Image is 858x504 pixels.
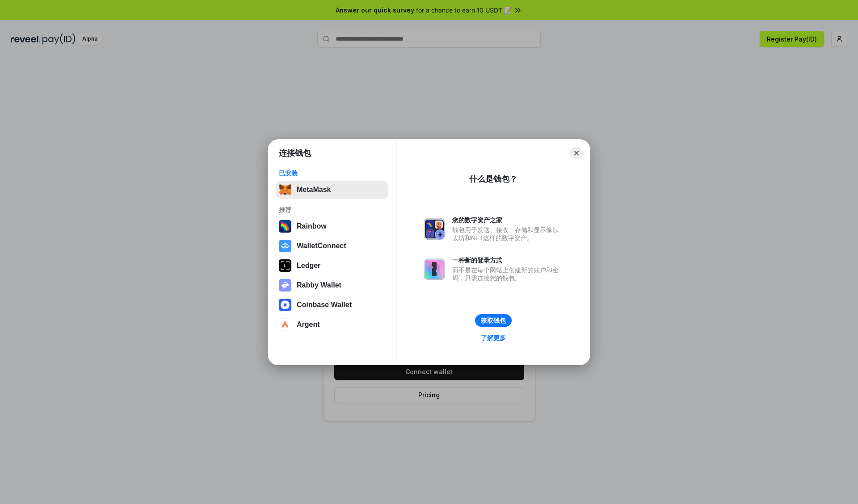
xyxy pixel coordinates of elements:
[276,181,388,199] button: MetaMask
[276,257,388,275] button: Ledger
[469,174,517,184] div: 什么是钱包？
[452,256,563,264] div: 一种新的登录方式
[297,281,341,289] div: Rabby Wallet
[279,259,291,272] img: svg+xml,%3Csvg%20xmlns%3D%22http%3A%2F%2Fwww.w3.org%2F2000%2Fsvg%22%20width%3D%2228%22%20height%3...
[279,220,291,233] img: svg+xml,%3Csvg%20width%3D%22120%22%20height%3D%22120%22%20viewBox%3D%220%200%20120%20120%22%20fil...
[297,242,346,250] div: WalletConnect
[481,334,506,342] div: 了解更多
[424,258,445,280] img: svg+xml,%3Csvg%20xmlns%3D%22http%3A%2F%2Fwww.w3.org%2F2000%2Fsvg%22%20fill%3D%22none%22%20viewBox...
[279,299,291,311] img: svg+xml,%3Csvg%20width%3D%2228%22%20height%3D%2228%22%20viewBox%3D%220%200%2028%2028%22%20fill%3D...
[475,314,512,327] button: 获取钱包
[276,276,388,294] button: Rabby Wallet
[297,186,331,194] div: MetaMask
[475,332,511,344] a: 了解更多
[276,217,388,235] button: Rainbow
[279,206,386,214] div: 推荐
[279,279,291,292] img: svg+xml,%3Csvg%20xmlns%3D%22http%3A%2F%2Fwww.w3.org%2F2000%2Fsvg%22%20fill%3D%22none%22%20viewBox...
[276,296,388,314] button: Coinbase Wallet
[279,318,291,331] img: svg+xml,%3Csvg%20width%3D%2228%22%20height%3D%2228%22%20viewBox%3D%220%200%2028%2028%22%20fill%3D...
[570,147,583,159] button: Close
[279,148,311,158] h1: 连接钱包
[452,266,563,282] div: 而不是在每个网站上创建新的账户和密码，只需连接您的钱包。
[297,321,320,329] div: Argent
[424,218,445,240] img: svg+xml,%3Csvg%20xmlns%3D%22http%3A%2F%2Fwww.w3.org%2F2000%2Fsvg%22%20fill%3D%22none%22%20viewBox...
[297,262,320,270] div: Ledger
[276,237,388,255] button: WalletConnect
[279,183,291,196] img: svg+xml,%3Csvg%20fill%3D%22none%22%20height%3D%2233%22%20viewBox%3D%220%200%2035%2033%22%20width%...
[279,169,386,177] div: 已安装
[297,301,352,309] div: Coinbase Wallet
[297,222,327,230] div: Rainbow
[279,240,291,252] img: svg+xml,%3Csvg%20width%3D%2228%22%20height%3D%2228%22%20viewBox%3D%220%200%2028%2028%22%20fill%3D...
[481,317,506,325] div: 获取钱包
[452,226,563,242] div: 钱包用于发送、接收、存储和显示像以太坊和NFT这样的数字资产。
[276,316,388,333] button: Argent
[452,216,563,224] div: 您的数字资产之家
